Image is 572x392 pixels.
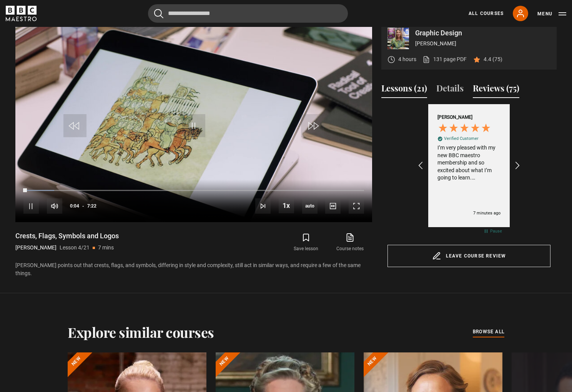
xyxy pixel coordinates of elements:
p: [PERSON_NAME] [415,40,550,48]
span: browse all [473,328,504,336]
div: Pause [490,228,502,234]
div: Verified Customer [444,136,479,141]
p: 4 hours [398,55,416,63]
button: Reviews (75) [473,82,519,98]
button: Playback Rate [279,198,294,213]
a: Course notes [328,231,372,254]
button: Mute [47,198,62,214]
button: Fullscreen [349,198,364,214]
button: Save lesson [284,231,328,254]
div: REVIEWS.io Carousel Scroll Right [513,156,521,175]
h2: Explore similar courses [68,324,214,340]
button: Pause [23,198,39,214]
span: auto [302,198,318,214]
p: Graphic Design [415,30,550,37]
div: [PERSON_NAME] [437,114,472,121]
a: 131 page PDF [422,55,467,63]
div: Customer reviews [424,104,514,227]
div: Current quality: 720p [302,198,318,214]
div: REVIEWS.io Carousel Scroll Left [417,156,425,175]
button: Lessons (21) [381,82,427,98]
a: browse all [473,328,504,336]
video-js: Video Player [15,22,372,222]
p: 4.4 (75) [484,55,502,63]
svg: BBC Maestro [6,6,37,21]
div: Progress Bar [23,190,364,191]
a: Leave course review [387,245,550,267]
button: Captions [325,198,341,214]
p: [PERSON_NAME] [15,244,57,252]
button: Toggle navigation [537,10,566,18]
div: I’m very pleased with my new BBC maestro membership and so excited about what I’m going to learn.... [437,144,500,182]
div: Customer reviews carousel with auto-scroll controls [417,104,521,227]
span: 0:04 [70,199,79,213]
p: Lesson 4/21 [60,244,90,252]
span: - [82,203,84,209]
div: Pause carousel [484,228,502,235]
p: 7 mins [98,244,114,252]
a: All Courses [469,10,504,17]
p: [PERSON_NAME] points out that crests, flags, and symbols, differing in style and complexity, stil... [15,261,372,277]
div: 5 Stars [437,123,493,135]
button: Next Lesson [255,198,271,214]
h1: Crests, Flags, Symbols and Logos [15,231,119,241]
button: Submit the search query [154,9,163,18]
span: 7:22 [87,199,96,213]
input: Search [148,4,348,23]
button: Details [436,82,464,98]
div: Review by Stephanie S, 5 out of 5 stars [424,104,514,227]
div: 7 minutes ago [473,210,500,216]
